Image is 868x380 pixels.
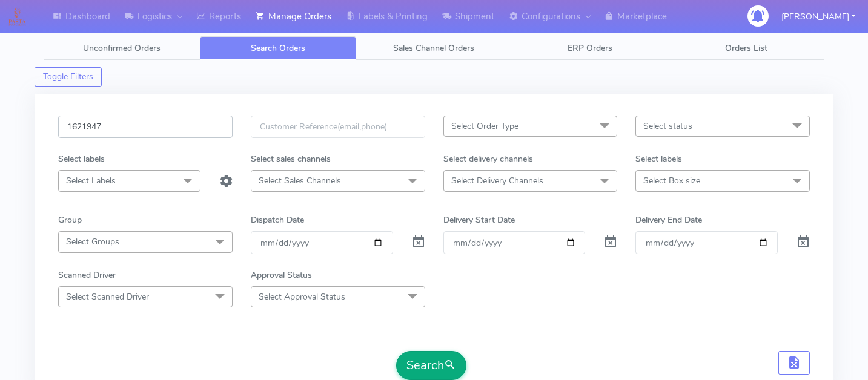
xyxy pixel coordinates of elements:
[725,42,767,54] span: Orders List
[44,36,824,60] ul: Tabs
[451,175,543,186] span: Select Delivery Channels
[66,236,119,247] span: Select Groups
[643,175,700,186] span: Select Box size
[35,67,102,87] button: Toggle Filters
[58,116,233,138] input: Order Id
[393,42,474,54] span: Sales Channel Orders
[66,175,116,186] span: Select Labels
[58,152,105,165] label: Select labels
[251,42,305,54] span: Search Orders
[443,152,533,165] label: Select delivery channels
[443,214,515,226] label: Delivery Start Date
[259,291,345,303] span: Select Approval Status
[66,291,149,303] span: Select Scanned Driver
[643,120,692,132] span: Select status
[772,4,864,29] button: [PERSON_NAME]
[635,152,682,165] label: Select labels
[568,42,612,54] span: ERP Orders
[58,269,116,281] label: Scanned Driver
[396,351,466,380] button: Search
[251,152,331,165] label: Select sales channels
[259,175,341,186] span: Select Sales Channels
[83,42,161,54] span: Unconfirmed Orders
[251,214,304,226] label: Dispatch Date
[635,214,702,226] label: Delivery End Date
[251,116,425,138] input: Customer Reference(email,phone)
[58,214,82,226] label: Group
[251,269,312,281] label: Approval Status
[451,120,518,132] span: Select Order Type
